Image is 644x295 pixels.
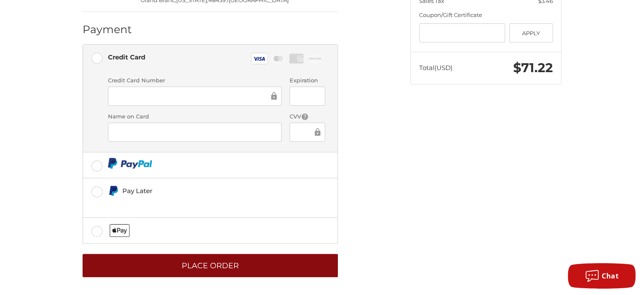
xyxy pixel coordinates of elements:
[296,91,319,101] iframe: Secure Credit Card Frame - Expiration Date
[83,23,132,36] h2: Payment
[513,60,553,76] span: $71.22
[290,112,325,121] label: CVV
[290,76,325,85] label: Expiration
[419,64,453,72] span: Total (USD)
[110,224,130,237] img: Applepay icon
[114,91,269,101] iframe: Secure Credit Card Frame - Credit Card Number
[83,254,338,277] button: Place Order
[108,76,282,85] label: Credit Card Number
[602,271,619,281] span: Chat
[419,23,506,42] input: Gift Certificate or Coupon Code
[108,50,145,64] div: Credit Card
[509,23,553,42] button: Apply
[108,112,282,121] label: Name on Card
[296,127,312,137] iframe: Secure Credit Card Frame - CVV
[568,263,636,289] button: Chat
[122,184,279,198] div: Pay Later
[108,200,280,207] iframe: PayPal Message 1
[419,11,553,20] div: Coupon/Gift Certificate
[108,185,119,196] img: Pay Later icon
[114,127,276,137] iframe: Secure Credit Card Frame - Cardholder Name
[108,158,152,169] img: PayPal icon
